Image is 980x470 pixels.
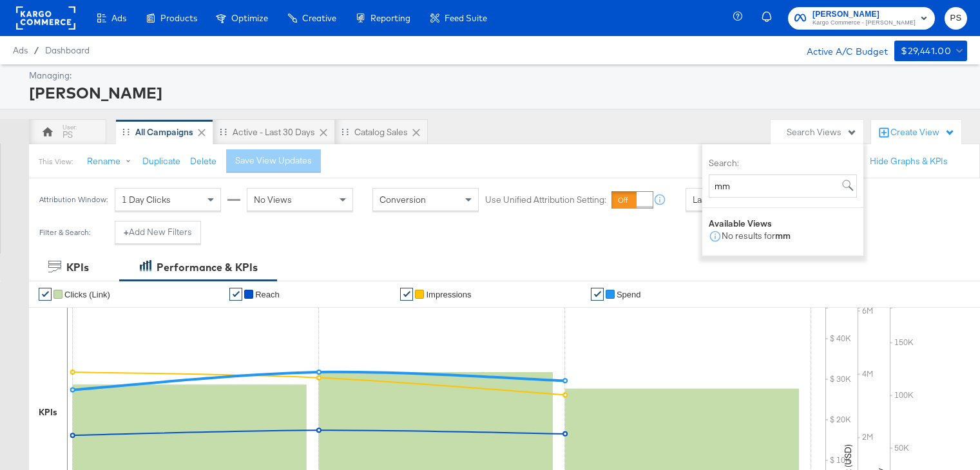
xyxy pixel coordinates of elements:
span: [PERSON_NAME] [812,8,916,21]
div: Active A/C Budget [793,41,888,60]
span: Impressions [426,290,471,299]
div: $29,441.00 [901,43,951,59]
div: Active - Last 30 Days [233,126,315,138]
div: No results for [709,230,863,243]
span: Clicks (Link) [64,290,110,299]
div: PS [62,129,73,141]
strong: + [124,226,129,238]
span: Reporting [370,13,410,23]
div: Drag to reorder tab [341,128,349,135]
span: PS [950,11,962,26]
span: Last 3 Days [693,194,738,205]
button: Duplicate [142,155,180,167]
div: Search Views [787,126,857,138]
div: KPIs [66,260,89,275]
span: Spend [617,290,641,299]
span: Ads [13,45,28,55]
div: [PERSON_NAME] [29,82,964,104]
button: [PERSON_NAME]Kargo Commerce - [PERSON_NAME] [788,7,935,30]
label: Use Unified Attribution Setting: [485,194,606,206]
span: Feed Suite [445,13,487,23]
a: ✔ [400,288,413,301]
div: Drag to reorder tab [122,128,130,135]
div: Create View [890,126,955,139]
strong: Available Views [709,218,772,229]
div: This View: [39,156,73,167]
div: Attribution Window: [39,195,108,204]
div: All Campaigns [135,126,193,138]
span: / [28,45,45,55]
div: Managing: [29,70,964,82]
div: Filter & Search: [39,228,91,237]
span: Products [160,13,197,23]
a: ✔ [229,288,242,301]
span: Optimize [231,13,268,23]
a: Dashboard [45,45,90,55]
button: PS [945,7,967,30]
a: ✔ [39,288,52,301]
span: Conversion [380,194,426,205]
strong: mm [775,230,791,242]
div: KPIs [39,406,57,418]
button: Delete [190,155,216,167]
button: Rename [78,150,145,173]
div: Catalog Sales [354,126,408,138]
button: Hide Graphs & KPIs [870,155,948,167]
button: +Add New Filters [115,221,201,244]
a: ✔ [591,288,604,301]
div: Performance & KPIs [157,260,258,275]
span: Kargo Commerce - [PERSON_NAME] [812,18,916,28]
button: $29,441.00 [894,41,967,61]
span: 1 Day Clicks [122,194,171,205]
label: Search: [709,157,857,169]
div: Drag to reorder tab [220,128,227,135]
span: No Views [254,194,292,205]
span: Ads [111,13,126,23]
span: Reach [255,290,280,299]
span: Creative [302,13,336,23]
input: Search for view [709,174,857,198]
